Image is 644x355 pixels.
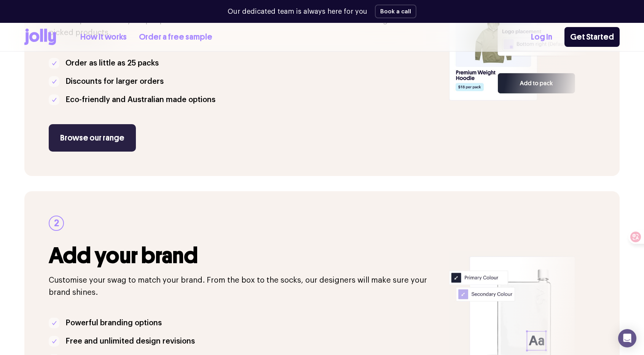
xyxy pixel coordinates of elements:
button: Book a call [375,5,416,18]
a: Log In [531,31,552,43]
h3: Add your brand [49,243,440,268]
a: Browse our range [49,124,136,152]
a: How it works [80,31,127,43]
p: Order as little as 25 packs [65,57,159,69]
p: Our dedicated team is always here for you [228,6,367,17]
p: Powerful branding options [65,317,162,329]
p: Customise your swag to match your brand. From the box to the socks, our designers will make sure ... [49,274,440,299]
a: Order a free sample [139,31,212,43]
p: Eco-friendly and Australian made options [65,94,215,106]
div: Open Intercom Messenger [618,329,636,347]
p: Discounts for larger orders [65,75,164,88]
div: 2 [49,216,64,231]
a: Get Started [564,27,620,47]
p: Free and unlimited design revisions [65,335,195,347]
